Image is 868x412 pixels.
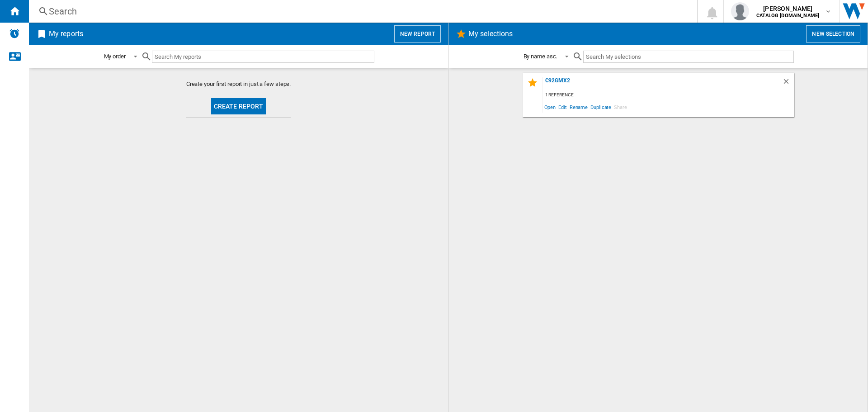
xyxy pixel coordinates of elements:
span: Create your first report in just a few steps. [186,80,291,88]
span: Share [613,101,628,113]
div: C92GMX2 [543,77,782,90]
button: Create report [211,98,266,114]
img: profile.jpg [731,2,749,20]
h2: My selections [467,25,514,43]
button: New report [394,25,441,43]
input: Search My selections [583,51,793,63]
div: 1 reference [543,90,794,101]
div: Search [49,5,674,18]
span: Rename [568,101,589,113]
span: Duplicate [589,101,613,113]
input: Search My reports [152,51,374,63]
span: Edit [557,101,568,113]
div: My order [104,53,126,60]
div: Delete [782,77,794,90]
button: New selection [806,25,860,43]
div: By name asc. [524,53,557,60]
span: [PERSON_NAME] [756,4,819,13]
h2: My reports [47,25,85,43]
span: Open [543,101,557,113]
img: alerts-logo.svg [9,28,20,39]
b: CATALOG [DOMAIN_NAME] [756,13,819,19]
